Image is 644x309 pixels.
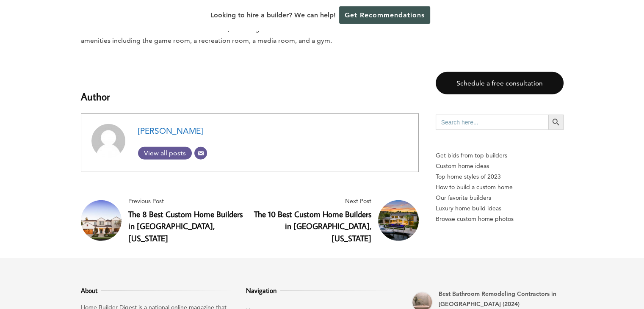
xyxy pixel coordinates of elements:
[254,209,371,244] a: The 10 Best Custom Home Builders in [GEOGRAPHIC_DATA], [US_STATE]
[551,118,561,127] svg: Search
[81,79,419,104] h3: Author
[138,147,192,160] a: View all posts
[138,149,192,157] span: View all posts
[339,6,430,24] a: Get Recommendations
[436,161,564,171] a: Custom home ideas
[246,285,398,295] h3: Navigation
[436,193,564,203] a: Our favorite builders
[482,248,634,299] iframe: Drift Widget Chat Controller
[253,196,371,207] span: Next Post
[436,171,564,182] a: Top home styles of 2023
[436,203,564,214] a: Luxury home build ideas
[436,115,548,130] input: Search here...
[194,147,207,160] a: Email
[436,214,564,224] a: Browse custom home photos
[128,209,243,244] a: The 8 Best Custom Home Builders in [GEOGRAPHIC_DATA], [US_STATE]
[436,182,564,193] a: How to build a custom home
[138,126,203,136] a: [PERSON_NAME]
[436,150,564,161] p: Get bids from top builders
[436,72,564,94] a: Schedule a free consultation
[128,196,246,207] span: Previous Post
[81,285,233,295] h3: About
[91,124,125,158] img: Adam Scharf
[439,290,556,308] a: Best Bathroom Remodeling Contractors in [GEOGRAPHIC_DATA] (2024)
